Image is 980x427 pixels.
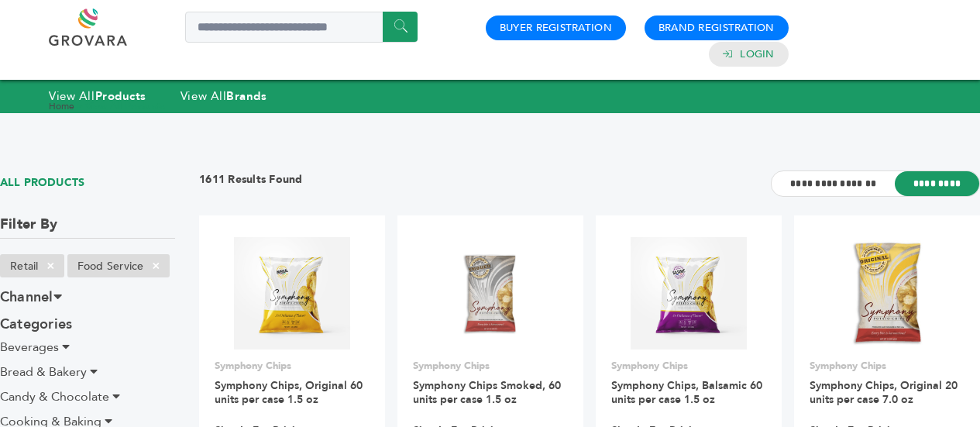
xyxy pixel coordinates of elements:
[185,12,418,43] input: Search a product or brand...
[850,237,923,349] img: Symphony Chips, Original 20 units per case 7.0 oz
[611,359,766,373] p: Symphony Chips
[413,378,561,407] a: Symphony Chips Smoked, 60 units per case 1.5 oz
[38,257,64,275] span: ×
[658,21,775,35] a: Brand Registration
[85,100,165,112] a: View All Products
[810,359,965,373] p: Symphony Chips
[611,378,762,407] a: Symphony Chips, Balsamic 60 units per case 1.5 oz
[413,359,568,373] p: Symphony Chips
[215,359,370,373] p: Symphony Chips
[810,378,958,407] a: Symphony Chips, Original 20 units per case 7.0 oz
[67,254,170,277] li: Food Service
[435,237,547,350] img: Symphony Chips Smoked, 60 units per case 1.5 oz
[234,237,351,349] img: Symphony Chips, Original 60 units per case 1.5 oz
[740,47,774,61] a: Login
[77,100,83,112] span: >
[143,257,169,275] span: ×
[631,237,748,349] img: Symphony Chips, Balsamic 60 units per case 1.5 oz
[215,378,363,407] a: Symphony Chips, Original 60 units per case 1.5 oz
[49,100,74,112] a: Home
[500,21,612,35] a: Buyer Registration
[199,172,303,196] h3: 1611 Results Found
